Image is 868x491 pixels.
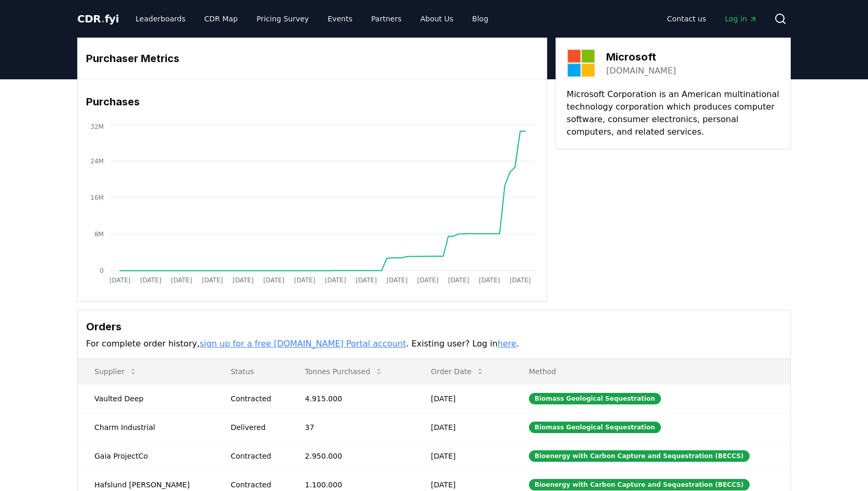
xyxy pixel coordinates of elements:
a: here [498,339,516,349]
a: Leaderboards [127,9,194,28]
a: sign up for a free [DOMAIN_NAME] Portal account [200,339,406,349]
td: [DATE] [414,384,512,413]
a: Partners [363,9,410,28]
tspan: [DATE] [479,277,500,284]
tspan: [DATE] [263,277,285,284]
tspan: 16M [90,194,104,201]
button: Order Date [423,361,492,382]
tspan: 8M [94,231,104,238]
button: Supplier [86,361,146,382]
span: . [101,13,105,25]
a: Events [319,9,360,28]
tspan: [DATE] [294,277,316,284]
a: Blog [464,9,497,28]
span: CDR fyi [77,13,119,25]
tspan: [DATE] [140,277,162,284]
nav: Main [127,9,497,28]
div: Biomass Geological Sequestration [529,422,661,433]
tspan: [DATE] [202,277,223,284]
tspan: [DATE] [233,277,254,284]
tspan: [DATE] [356,277,377,284]
td: 4.915.000 [288,384,415,413]
tspan: [DATE] [171,277,192,284]
h3: Purchases [86,94,538,110]
h3: Purchaser Metrics [86,51,538,66]
td: 2.950.000 [288,441,415,470]
p: Microsoft Corporation is an American multinational technology corporation which produces computer... [566,88,780,138]
td: Gaia ProjectCo [78,441,214,470]
tspan: 24M [90,158,104,165]
tspan: [DATE] [325,277,346,284]
td: Charm Industrial [78,413,214,441]
div: Contracted [231,480,280,490]
span: Log in [725,14,757,24]
div: Bioenergy with Carbon Capture and Sequestration (BECCS) [529,450,750,462]
td: Vaulted Deep [78,384,214,413]
img: Microsoft-logo [566,49,596,78]
a: Log in [717,9,766,28]
nav: Main [659,9,766,28]
tspan: 0 [100,267,104,274]
button: Tonnes Purchased [297,361,391,382]
h3: Microsoft [606,49,676,65]
div: Contracted [231,393,280,404]
p: Method [521,366,782,377]
td: [DATE] [414,413,512,441]
a: [DOMAIN_NAME] [606,65,676,77]
a: CDR Map [196,9,246,28]
div: Contracted [231,451,280,461]
a: CDR.fyi [77,11,119,26]
tspan: [DATE] [387,277,408,284]
h3: Orders [86,319,782,334]
div: Delivered [231,422,280,433]
a: Pricing Survey [248,9,317,28]
tspan: [DATE] [510,277,531,284]
a: About Us [412,9,462,28]
tspan: 32M [90,123,104,130]
p: For complete order history, . Existing user? Log in . [86,338,782,350]
tspan: [DATE] [448,277,469,284]
td: 37 [288,413,415,441]
td: [DATE] [414,441,512,470]
p: Status [222,366,280,377]
tspan: [DATE] [417,277,439,284]
div: Biomass Geological Sequestration [529,393,661,404]
div: Bioenergy with Carbon Capture and Sequestration (BECCS) [529,479,750,490]
tspan: [DATE] [110,277,131,284]
a: Contact us [659,9,715,28]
